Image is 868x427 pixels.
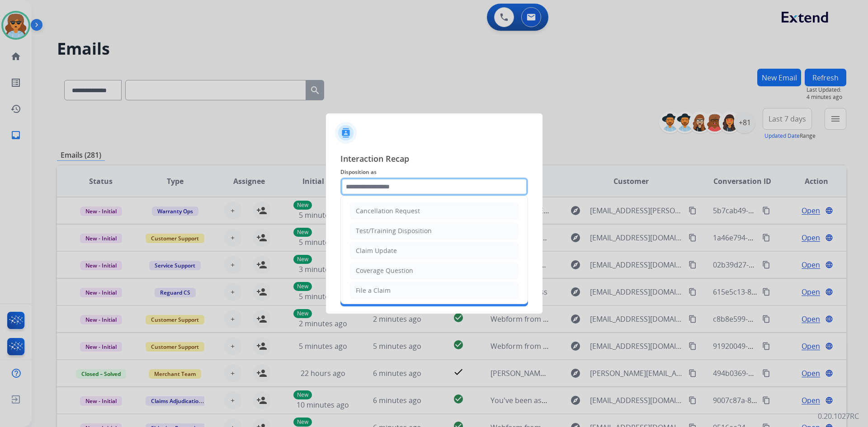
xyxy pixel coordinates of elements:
div: Test/Training Disposition [356,226,432,235]
div: Coverage Question [356,266,413,275]
span: Disposition as [340,167,528,178]
img: contactIcon [335,122,357,144]
p: 0.20.1027RC [818,411,859,422]
div: File a Claim [356,286,391,295]
div: Cancellation Request [356,206,420,216]
div: Claim Update [356,246,397,255]
span: Interaction Recap [340,152,528,167]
